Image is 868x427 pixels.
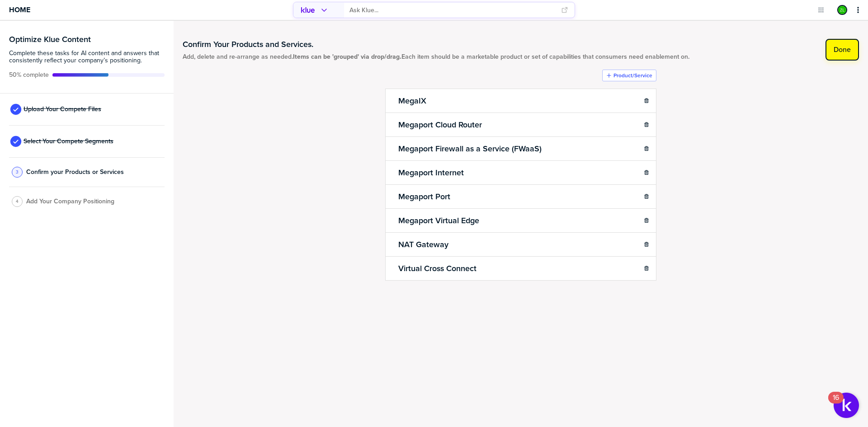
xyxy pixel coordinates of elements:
[183,53,689,61] span: Add, delete and re-arrange as needed. Each item should be a marketable product or set of capabili...
[396,238,450,251] h2: NAT Gateway
[836,4,848,16] a: Edit Profile
[396,190,452,203] h2: Megaport Port
[385,208,656,233] li: Megaport Virtual Edge
[385,184,656,209] li: Megaport Port
[385,256,656,281] li: Virtual Cross Connect
[396,142,543,155] h2: Megaport Firewall as a Service (FWaaS)
[26,198,114,205] span: Add Your Company Positioning
[816,5,826,14] button: Open Drop
[9,6,30,14] span: Home
[834,393,859,418] button: Open Resource Center, 16 new notifications
[602,70,656,81] button: Product/Service
[385,160,656,185] li: Megaport Internet
[385,113,656,137] li: Megaport Cloud Router
[9,35,165,43] h3: Optimize Klue Content
[396,214,481,227] h2: Megaport Virtual Edge
[396,166,466,179] h2: Megaport Internet
[9,50,165,64] span: Complete these tasks for AI content and answers that consistently reflect your company’s position...
[396,118,484,131] h2: Megaport Cloud Router
[396,94,428,107] h2: MegaIX
[16,198,19,205] span: 4
[826,39,859,61] button: Done
[16,169,19,175] span: 3
[349,3,556,18] input: Ask Klue...
[838,6,846,14] img: 68efa1eb0dd1966221c28eaef6eec194-sml.png
[385,89,656,113] li: MegaIX
[183,39,689,50] h1: Confirm Your Products and Services.
[24,138,113,145] span: Select Your Compete Segments
[837,5,847,15] div: Zev L.
[613,72,652,79] label: Product/Service
[834,45,851,54] label: Done
[9,71,49,79] span: Active
[396,262,478,275] h2: Virtual Cross Connect
[293,52,401,61] strong: Items can be 'grouped' via drop/drag.
[385,232,656,257] li: NAT Gateway
[385,136,656,161] li: Megaport Firewall as a Service (FWaaS)
[833,398,839,409] div: 16
[24,106,101,113] span: Upload Your Compete Files
[26,169,124,176] span: Confirm your Products or Services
